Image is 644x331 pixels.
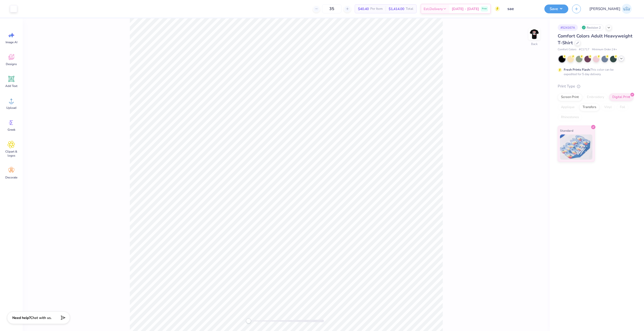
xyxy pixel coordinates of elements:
span: [PERSON_NAME] [589,6,620,12]
img: Back [529,29,539,39]
span: Add Text [5,84,17,88]
span: $40.40 [358,6,369,12]
div: This color can be expedited for 5 day delivery. [564,67,626,76]
div: Vinyl [601,104,615,111]
span: Comfort Colors Adult Heavyweight T-Shirt [558,33,632,46]
div: Back [531,42,538,46]
div: Embroidery [584,93,608,101]
span: # C1717 [579,48,589,52]
div: Digital Print [609,93,633,101]
div: Revision 2 [580,24,603,31]
span: Standard [560,128,573,133]
span: Clipart & logos [3,150,20,158]
div: Accessibility label [246,318,251,323]
div: Transfers [579,104,599,111]
span: Total [406,6,413,12]
strong: Fresh Prints Flash: [564,68,590,72]
a: [PERSON_NAME] [587,4,634,14]
input: Untitled Design [504,4,541,14]
div: Foil [617,104,628,111]
span: Chat with us. [30,315,52,320]
span: [DATE] - [DATE] [452,6,479,12]
span: Free [482,7,487,11]
span: $1,414.00 [389,6,404,12]
div: # 524167A [558,24,578,31]
strong: Need help? [12,315,30,320]
span: Minimum Order: 24 + [592,48,617,52]
span: Upload [6,106,16,110]
span: Decorate [5,175,17,179]
input: – – [322,4,342,13]
img: Standard [560,134,592,160]
span: Greek [8,128,15,132]
span: Designs [6,62,17,66]
div: Applique [558,104,578,111]
span: Comfort Colors [558,48,576,52]
span: Per Item [370,6,383,12]
div: Print Type [558,83,634,89]
span: Image AI [6,40,17,44]
div: Rhinestones [558,114,582,121]
span: Est. Delivery [424,6,443,12]
div: Screen Print [558,93,582,101]
button: Save [544,5,568,13]
img: Josephine Amber Orros [622,4,632,14]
